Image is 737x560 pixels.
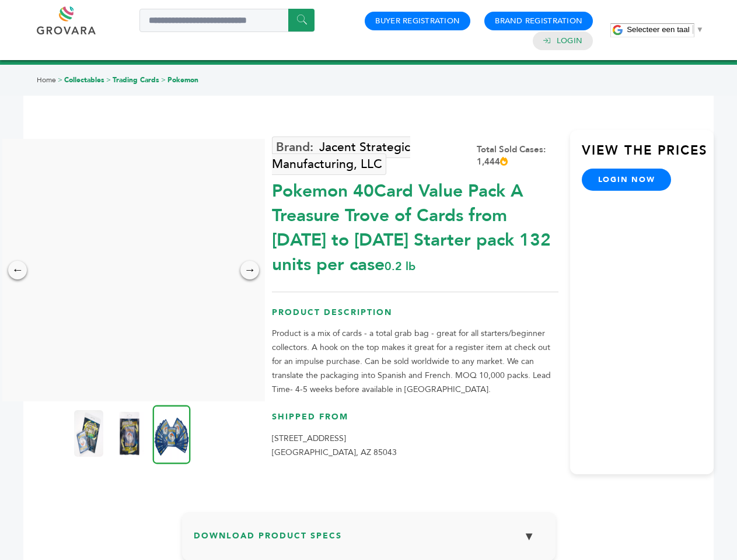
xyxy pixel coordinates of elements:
[582,142,714,169] h3: View the Prices
[272,136,410,175] a: Jacent Strategic Manufacturing, LLC
[8,261,27,279] div: ←
[385,258,415,274] span: 0.2 lb
[194,524,544,558] h3: Download Product Specs
[113,75,159,85] a: Trading Cards
[37,75,56,85] a: Home
[495,16,582,26] a: Brand Registration
[106,75,111,85] span: >
[64,75,104,85] a: Collectables
[161,75,166,85] span: >
[115,410,144,457] img: Pokemon 40-Card Value Pack – A Treasure Trove of Cards from 1996 to 2024 - Starter pack! 132 unit...
[627,25,689,34] span: Selecteer een taal
[696,25,704,34] span: ▼
[272,411,558,432] h3: Shipped From
[272,432,558,460] p: [STREET_ADDRESS] [GEOGRAPHIC_DATA], AZ 85043
[582,169,672,191] a: login now
[167,75,198,85] a: Pokemon
[627,25,704,34] a: Selecteer een taal​
[515,524,544,549] button: ▼
[153,405,191,464] img: Pokemon 40-Card Value Pack – A Treasure Trove of Cards from 1996 to 2024 - Starter pack! 132 unit...
[272,307,558,327] h3: Product Description
[477,143,558,168] div: Total Sold Cases: 1,444
[272,173,558,277] div: Pokemon 40Card Value Pack A Treasure Trove of Cards from [DATE] to [DATE] Starter pack 132 units ...
[240,261,259,279] div: →
[58,75,62,85] span: >
[375,16,460,26] a: Buyer Registration
[74,410,103,457] img: Pokemon 40-Card Value Pack – A Treasure Trove of Cards from 1996 to 2024 - Starter pack! 132 unit...
[139,9,315,32] input: Search a product or brand...
[272,327,558,397] p: Product is a mix of cards - a total grab bag - great for all starters/beginner collectors. A hook...
[557,36,582,46] a: Login
[693,25,693,34] span: ​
